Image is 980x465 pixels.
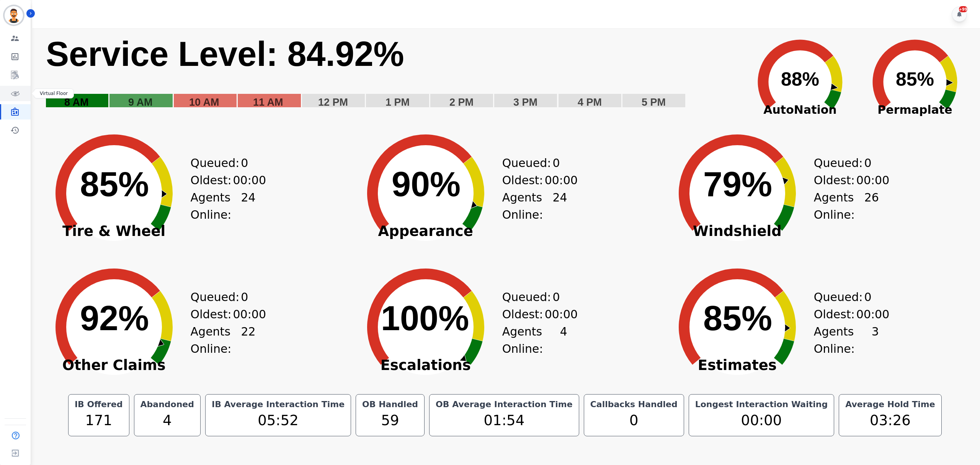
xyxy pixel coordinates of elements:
[743,101,857,118] span: AutoNation
[814,189,879,223] div: Agents Online:
[814,172,871,189] div: Oldest:
[46,35,404,73] text: Service Level: 84.92%
[191,154,248,172] div: Queued:
[844,399,936,410] div: Average Hold Time
[361,399,420,410] div: OB Handled
[552,288,560,306] span: 0
[502,306,560,323] div: Oldest:
[191,306,248,323] div: Oldest:
[191,189,256,223] div: Agents Online:
[781,69,819,90] text: 88%
[694,399,830,410] div: Longest Interaction Waiting
[513,97,537,108] text: 3 PM
[553,189,567,223] span: 24
[381,299,469,337] text: 100%
[241,323,255,357] span: 22
[191,323,256,357] div: Agents Online:
[385,97,410,108] text: 1 PM
[589,410,679,431] div: 0
[856,172,889,189] span: 00:00
[449,97,474,108] text: 2 PM
[545,306,578,323] span: 00:00
[502,172,560,189] div: Oldest:
[253,97,283,108] text: 11 AM
[434,410,574,431] div: 01:54
[392,165,461,203] text: 90%
[241,189,255,223] span: 24
[814,323,879,357] div: Agents Online:
[210,410,346,431] div: 05:52
[349,362,502,369] span: Escalations
[545,172,578,189] span: 00:00
[210,399,346,410] div: IB Average Interaction Time
[318,97,348,108] text: 12 PM
[139,410,196,431] div: 4
[857,101,972,118] span: Permaplate
[38,362,191,369] span: Other Claims
[502,189,567,223] div: Agents Online:
[896,69,934,90] text: 85%
[502,288,560,306] div: Queued:
[661,228,814,235] span: Windshield
[361,410,420,431] div: 59
[191,288,248,306] div: Queued:
[694,410,830,431] div: 00:00
[589,399,679,410] div: Callbacks Handled
[959,6,967,12] div: +99
[642,97,666,108] text: 5 PM
[128,97,153,108] text: 9 AM
[38,228,191,235] span: Tire & Wheel
[189,97,219,108] text: 10 AM
[703,299,772,337] text: 85%
[814,306,871,323] div: Oldest:
[80,299,149,337] text: 92%
[45,33,738,120] svg: Service Level: 0%
[191,172,248,189] div: Oldest:
[73,399,124,410] div: IB Offered
[349,228,502,235] span: Appearance
[552,154,560,172] span: 0
[64,97,89,108] text: 8 AM
[578,97,602,108] text: 4 PM
[241,288,248,306] span: 0
[233,172,266,189] span: 00:00
[139,399,196,410] div: Abandoned
[703,165,772,203] text: 79%
[872,323,879,357] span: 3
[241,154,248,172] span: 0
[864,189,879,223] span: 26
[502,154,560,172] div: Queued:
[434,399,574,410] div: OB Average Interaction Time
[233,306,266,323] span: 00:00
[5,6,23,25] img: Bordered avatar
[844,410,936,431] div: 03:26
[73,410,124,431] div: 171
[502,323,567,357] div: Agents Online:
[864,288,872,306] span: 0
[661,362,814,369] span: Estimates
[864,154,872,172] span: 0
[856,306,889,323] span: 00:00
[814,288,871,306] div: Queued:
[80,165,149,203] text: 85%
[814,154,871,172] div: Queued:
[560,323,567,357] span: 4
